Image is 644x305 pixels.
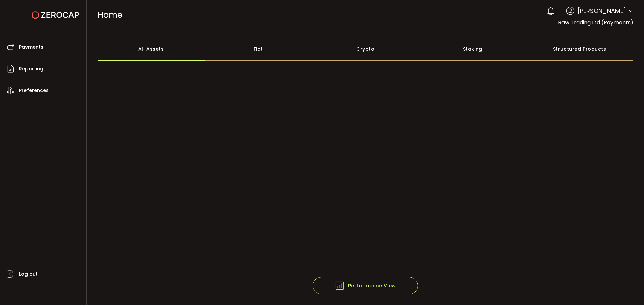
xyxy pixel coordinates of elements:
iframe: Chat Widget [610,273,644,305]
div: Structured Products [526,37,634,61]
span: Performance View [335,281,396,291]
span: Raw Trading Ltd (Payments) [558,19,633,26]
div: All Assets [98,37,205,61]
span: Reporting [19,64,43,74]
span: Home [98,9,122,21]
div: Crypto [312,37,419,61]
div: Fiat [205,37,312,61]
button: Performance View [313,277,418,294]
span: Preferences [19,86,49,95]
span: [PERSON_NAME] [578,6,626,15]
span: Payments [19,42,43,52]
span: Log out [19,269,38,279]
div: Staking [419,37,526,61]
